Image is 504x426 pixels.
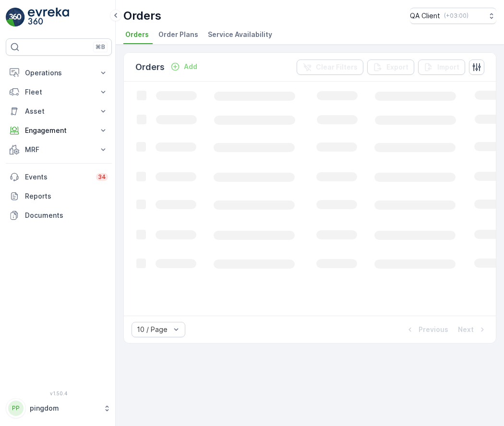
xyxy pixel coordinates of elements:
[125,30,149,39] span: Orders
[25,68,93,78] p: Operations
[6,83,112,102] button: Fleet
[418,59,465,75] button: Import
[98,173,106,181] p: 34
[6,140,112,159] button: MRF
[167,61,201,72] button: Add
[158,30,198,39] span: Order Plans
[123,8,161,24] p: Orders
[25,126,93,135] p: Engagement
[419,325,448,334] p: Previous
[6,8,25,27] img: logo
[6,102,112,121] button: Asset
[208,30,272,39] span: Service Availability
[386,62,408,72] p: Export
[6,206,112,225] a: Documents
[316,62,358,72] p: Clear Filters
[410,8,496,24] button: QA Client(+03:00)
[457,324,488,335] button: Next
[25,106,93,116] p: Asset
[25,211,108,220] p: Documents
[28,8,69,27] img: logo_light-DOdMpM7g.png
[96,43,105,51] p: ⌘B
[8,401,24,416] div: PP
[25,191,108,201] p: Reports
[30,403,98,413] p: pingdom
[25,172,90,182] p: Events
[367,59,414,75] button: Export
[25,145,93,154] p: MRF
[410,11,440,21] p: QA Client
[6,398,112,418] button: PPpingdom
[6,63,112,83] button: Operations
[6,390,112,396] span: v 1.50.4
[184,62,197,71] p: Add
[6,187,112,206] a: Reports
[25,87,93,97] p: Fleet
[444,12,468,20] p: ( +03:00 )
[458,325,474,334] p: Next
[6,121,112,140] button: Engagement
[135,60,165,74] p: Orders
[6,167,112,187] a: Events34
[437,62,459,72] p: Import
[297,59,363,75] button: Clear Filters
[404,324,449,335] button: Previous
